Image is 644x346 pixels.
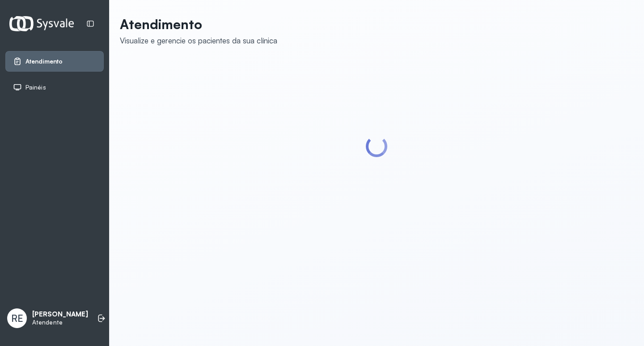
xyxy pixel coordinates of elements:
span: Atendimento [25,58,63,65]
p: Atendente [32,319,88,326]
span: Painéis [25,84,46,91]
a: Atendimento [13,57,96,66]
p: [PERSON_NAME] [32,310,88,319]
p: Atendimento [120,16,277,32]
img: Logotipo do estabelecimento [9,16,74,31]
div: Visualize e gerencie os pacientes da sua clínica [120,36,277,45]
